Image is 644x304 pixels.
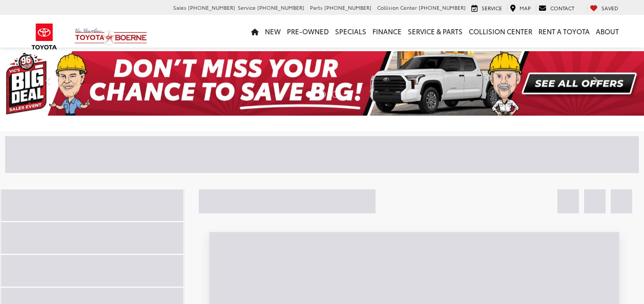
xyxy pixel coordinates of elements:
[324,4,371,11] span: [PHONE_NUMBER]
[419,4,466,11] span: [PHONE_NUMBER]
[507,4,533,12] a: Map
[593,15,622,48] a: About
[550,4,574,12] span: Contact
[377,4,417,11] span: Collision Center
[248,15,262,48] a: Home
[535,15,593,48] a: Rent a Toyota
[238,4,256,11] span: Service
[332,15,369,48] a: Specials
[466,15,535,48] a: Collision Center
[262,15,284,48] a: New
[284,15,332,48] a: Pre-Owned
[25,20,64,53] img: Toyota
[482,4,502,12] span: Service
[188,4,235,11] span: [PHONE_NUMBER]
[536,4,577,12] a: Contact
[173,4,186,11] span: Sales
[257,4,304,11] span: [PHONE_NUMBER]
[74,28,148,46] img: Vic Vaughan Toyota of Boerne
[405,15,466,48] a: Service & Parts: Opens in a new tab
[469,4,505,12] a: Service
[587,4,621,12] a: My Saved Vehicles
[369,15,405,48] a: Finance
[310,4,323,11] span: Parts
[601,4,618,12] span: Saved
[520,4,531,12] span: Map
